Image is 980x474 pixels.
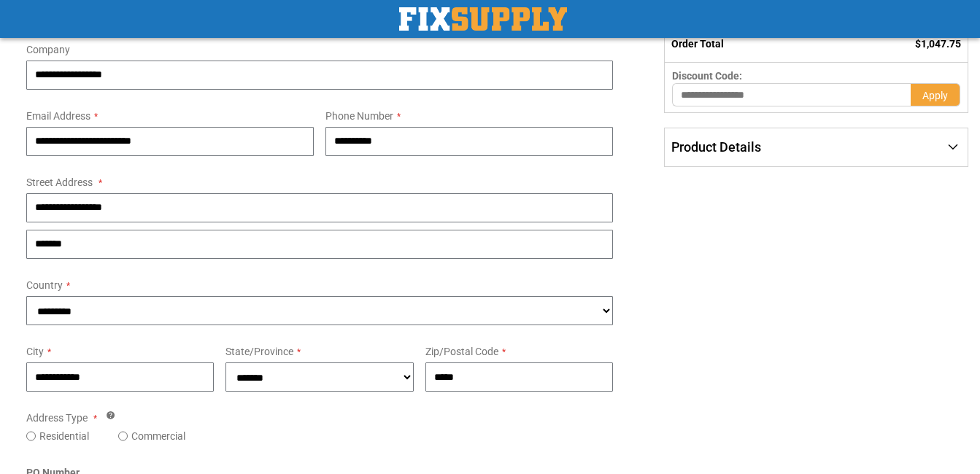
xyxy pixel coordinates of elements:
span: Country [26,279,63,291]
span: State/Province [225,346,293,357]
span: Address Type [26,412,88,424]
span: Company [26,44,70,55]
a: store logo [399,7,567,31]
span: Zip/Postal Code [425,346,498,357]
img: Fix Industrial Supply [399,7,567,31]
span: Phone Number [325,110,393,122]
span: Street Address [26,176,93,188]
label: Commercial [131,429,185,443]
span: $1,047.75 [915,38,961,50]
button: Apply [911,83,960,106]
span: Apply [922,90,948,101]
strong: Order Total [671,38,724,50]
span: Discount Code: [672,70,742,82]
span: Product Details [671,139,761,155]
span: City [26,346,44,357]
label: Residential [39,429,89,443]
span: Email Address [26,110,90,122]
